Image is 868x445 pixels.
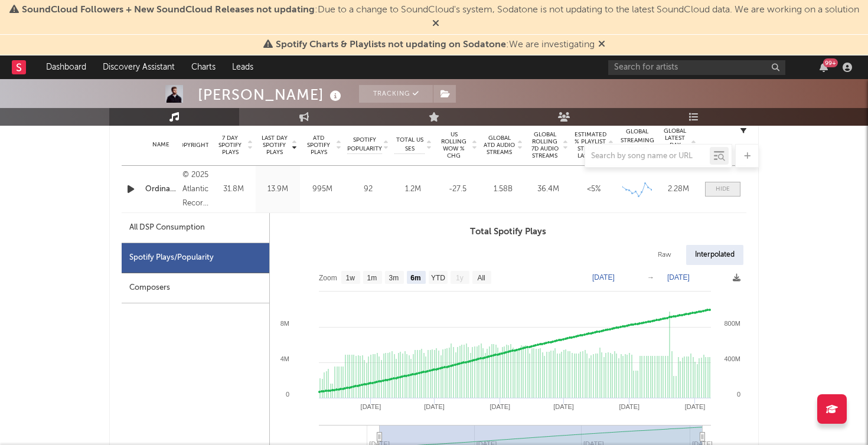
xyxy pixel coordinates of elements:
[346,274,355,282] text: 1w
[724,320,740,327] text: 800M
[608,60,785,75] input: Search for artists
[389,274,399,282] text: 3m
[94,55,183,79] a: Discovery Assistant
[280,320,289,327] text: 8M
[361,403,381,410] text: [DATE]
[280,355,289,362] text: 4M
[122,243,269,273] div: Spotify Plays/Popularity
[22,5,859,15] span: : Due to a change to SoundCloud's system, Sodatone is not updating to the latest SoundCloud data....
[347,136,382,153] span: Spotify Popularity
[490,403,511,410] text: [DATE]
[394,136,425,153] span: Total US SES
[38,55,94,79] a: Dashboard
[270,225,746,239] h3: Total Spotify Plays
[347,184,389,195] div: 92
[737,391,740,398] text: 0
[685,403,706,410] text: [DATE]
[619,127,655,163] div: Global Streaming Trend (Last 60D)
[438,131,470,159] span: US Rolling WoW % Chg
[647,273,654,282] text: →
[183,55,224,79] a: Charts
[175,142,209,149] span: Copyright
[432,19,439,29] span: Dismiss
[394,184,432,195] div: 1.2M
[303,135,334,156] span: ATD Spotify Plays
[367,274,377,282] text: 1m
[276,40,506,50] span: Spotify Charts & Playlists not updating on Sodatone
[456,274,464,282] text: 1y
[438,184,477,195] div: -27.5
[592,273,615,282] text: [DATE]
[410,274,420,282] text: 6m
[303,184,341,195] div: 995M
[214,184,253,195] div: 31.8M
[585,152,710,161] input: Search by song name or URL
[214,135,246,156] span: 7 Day Spotify Plays
[820,63,828,72] button: 99+
[823,58,838,67] div: 99 +
[224,55,262,79] a: Leads
[286,391,289,398] text: 0
[686,245,743,265] div: Interpolated
[145,184,177,195] a: Ordinary
[22,5,315,15] span: SoundCloud Followers + New SoundCloud Releases not updating
[145,140,177,149] div: Name
[477,274,485,282] text: All
[619,403,639,410] text: [DATE]
[528,131,561,159] span: Global Rolling 7D Audio Streams
[661,184,696,195] div: 2.28M
[483,184,523,195] div: 1.58B
[259,184,297,195] div: 13.9M
[431,274,445,282] text: YTD
[259,135,290,156] span: Last Day Spotify Plays
[574,131,606,159] span: Estimated % Playlist Streams Last Day
[182,168,208,211] div: © 2025 Atlantic Recording Corporation
[276,40,595,50] span: : We are investigating
[574,184,614,195] div: <5%
[198,85,344,104] div: [PERSON_NAME]
[553,403,574,410] text: [DATE]
[359,85,433,103] button: Tracking
[319,274,337,282] text: Zoom
[667,273,690,282] text: [DATE]
[598,40,605,50] span: Dismiss
[724,355,740,362] text: 400M
[661,127,689,163] span: Global Latest Day Audio Streams
[129,221,205,235] div: All DSP Consumption
[122,213,269,243] div: All DSP Consumption
[483,135,515,156] span: Global ATD Audio Streams
[424,403,445,410] text: [DATE]
[649,245,680,265] div: Raw
[528,184,568,195] div: 36.4M
[122,273,269,303] div: Composers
